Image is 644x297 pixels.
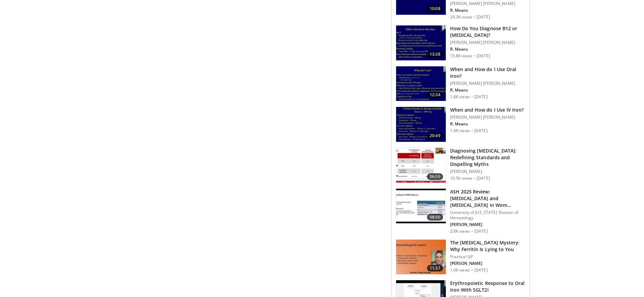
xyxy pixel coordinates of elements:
[450,121,524,127] p: R. Means
[450,188,526,209] h3: ASH 2025 Review: [MEDICAL_DATA] and [MEDICAL_DATA] in Wom…
[396,25,526,61] a: 13:38 How Do You Diagnose B12 or [MEDICAL_DATA]? [PERSON_NAME] [PERSON_NAME] R. Means 15.8K views...
[450,47,526,52] p: R. Means
[450,254,526,259] p: Practical GP
[427,51,443,58] span: 13:38
[450,261,526,266] p: [PERSON_NAME]
[396,66,446,101] img: 4e9eeae5-b6a7-41be-a190-5c4e432274eb.150x105_q85_crop-smart_upscale.jpg
[450,25,526,39] h3: How Do You Diagnose B12 or [MEDICAL_DATA]?
[427,265,443,272] span: 11:37
[450,81,526,86] p: [PERSON_NAME] [PERSON_NAME]
[474,128,488,133] p: [DATE]
[450,229,470,234] p: 2.6K views
[471,94,473,100] div: ·
[396,188,526,234] a: 08:50 ASH 2025 Review: [MEDICAL_DATA] and [MEDICAL_DATA] in Wom… University of [US_STATE] Divisio...
[396,66,526,102] a: 12:34 When and How do I Use Oral Iron? [PERSON_NAME] [PERSON_NAME] R. Means 1.8K views · [DATE]
[471,268,473,273] div: ·
[396,107,526,142] a: 20:49 When and How do I Use IV Iron? [PERSON_NAME] [PERSON_NAME] R. Means 1.4K views · [DATE]
[450,1,526,6] p: [PERSON_NAME] [PERSON_NAME]
[477,176,490,181] p: [DATE]
[450,176,472,181] p: 10.5K views
[477,14,490,20] p: [DATE]
[450,210,526,221] p: University of [US_STATE] Division of Hematology
[471,128,473,133] div: ·
[471,229,473,234] div: ·
[450,66,526,79] h3: When and How do I Use Oral Iron?
[450,115,524,120] p: [PERSON_NAME] [PERSON_NAME]
[427,132,443,139] span: 20:49
[396,107,446,142] img: 210b7036-983c-4937-bd73-ab58786e5846.150x105_q85_crop-smart_upscale.jpg
[427,173,443,180] span: 06:59
[450,147,526,168] h3: Diagnosing [MEDICAL_DATA]: Redefining Standards and Dispelling Myths
[450,40,526,45] p: [PERSON_NAME] [PERSON_NAME]
[396,189,446,224] img: dbfd5f25-7945-44a5-8d2f-245839b470de.150x105_q85_crop-smart_upscale.jpg
[450,268,470,273] p: 1.0K views
[396,240,446,275] img: b9c7e32f-a5ed-413e-9f38-5ddd217fc877.150x105_q85_crop-smart_upscale.jpg
[450,280,526,293] h3: Erythropoietic Response to Oral Iron With SGLT2i
[474,268,488,273] p: [DATE]
[474,229,488,234] p: [DATE]
[396,25,446,60] img: 172d2151-0bab-4046-8dbc-7c25e5ef1d9f.150x105_q85_crop-smart_upscale.jpg
[450,8,526,13] p: R. Means
[396,239,526,275] a: 11:37 The [MEDICAL_DATA] Mystery: Why Ferritin Is Lying to You Practical GP [PERSON_NAME] 1.0K vi...
[427,5,443,12] span: 10:08
[474,94,488,100] p: [DATE]
[474,176,475,181] div: ·
[396,148,446,183] img: f7929ac2-4813-417a-bcb3-dbabb01c513c.150x105_q85_crop-smart_upscale.jpg
[396,147,526,183] a: 06:59 Diagnosing [MEDICAL_DATA]: Redefining Standards and Dispelling Myths [PERSON_NAME] 10.5K vi...
[427,214,443,221] span: 08:50
[450,94,470,100] p: 1.8K views
[450,107,524,113] h3: When and How do I Use IV Iron?
[450,222,526,227] p: [PERSON_NAME]
[477,53,490,59] p: [DATE]
[450,87,526,93] p: R. Means
[450,128,470,133] p: 1.4K views
[474,53,475,59] div: ·
[450,239,526,253] h3: The [MEDICAL_DATA] Mystery: Why Ferritin Is Lying to You
[450,169,526,174] p: [PERSON_NAME]
[474,14,475,20] div: ·
[450,14,472,20] p: 29.3K views
[427,92,443,98] span: 12:34
[450,53,472,59] p: 15.8K views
